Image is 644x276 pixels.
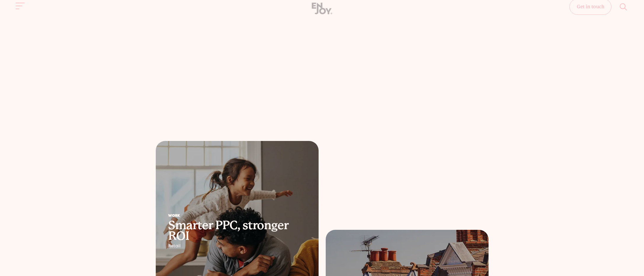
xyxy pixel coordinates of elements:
button: Site search [617,12,630,24]
div: Retail [168,244,306,248]
a: Get in touch [569,10,611,26]
button: Site navigation [14,11,27,23]
div: Work [168,214,306,218]
h2: Smarter PPC, stronger ROI [168,220,306,241]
